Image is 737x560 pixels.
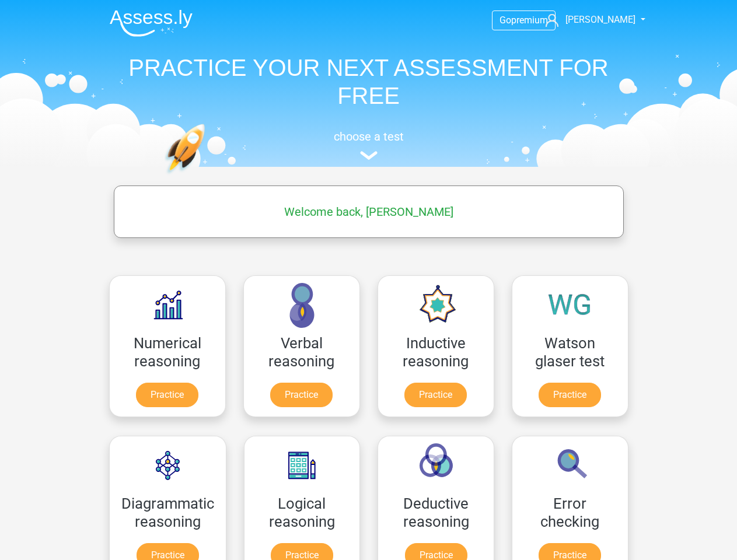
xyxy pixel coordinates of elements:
[360,151,378,160] img: assessment
[539,383,601,407] a: Practice
[404,383,467,407] a: Practice
[165,124,250,229] img: practice
[493,12,555,28] a: Gopremium
[511,15,548,26] span: premium
[136,383,198,407] a: Practice
[565,14,635,25] span: [PERSON_NAME]
[500,15,511,26] span: Go
[100,129,637,143] h5: choose a test
[270,383,333,407] a: Practice
[100,54,637,110] h1: PRACTICE YOUR NEXT ASSESSMENT FOR FREE
[541,13,637,27] a: [PERSON_NAME]
[120,205,618,219] h5: Welcome back, [PERSON_NAME]
[100,129,637,160] a: choose a test
[110,9,193,37] img: Assessly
